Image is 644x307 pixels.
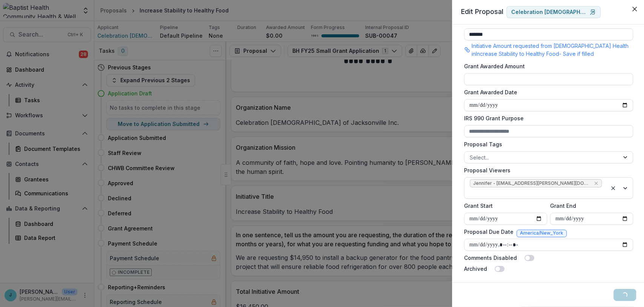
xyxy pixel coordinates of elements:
[609,184,618,193] div: Clear selected options
[464,114,629,122] label: IRS 990 Grant Purpose
[520,230,563,236] span: America/New_York
[464,202,543,210] label: Grant Start
[629,3,641,15] button: Close
[593,180,599,187] div: Remove Jennifer - jennifer.donahoo@bmcjax.com
[550,202,629,210] label: Grant End
[464,254,517,262] label: Comments Disabled
[464,228,513,236] label: Proposal Due Date
[464,140,629,148] label: Proposal Tags
[464,88,629,96] label: Grant Awarded Date
[473,181,591,186] span: Jennifer - [EMAIL_ADDRESS][PERSON_NAME][DOMAIN_NAME]
[464,265,487,273] label: Archived
[464,166,629,174] label: Proposal Viewers
[511,9,587,15] p: Celebration [DEMOGRAPHIC_DATA] of Jacksonville Inc.
[506,6,601,18] a: Celebration [DEMOGRAPHIC_DATA] of Jacksonville Inc.
[464,62,629,70] label: Grant Awarded Amount
[472,42,633,58] p: Initiative Amount requested from [DEMOGRAPHIC_DATA] Health in Increase Stability to Healthy Food ...
[461,8,503,15] span: Edit Proposal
